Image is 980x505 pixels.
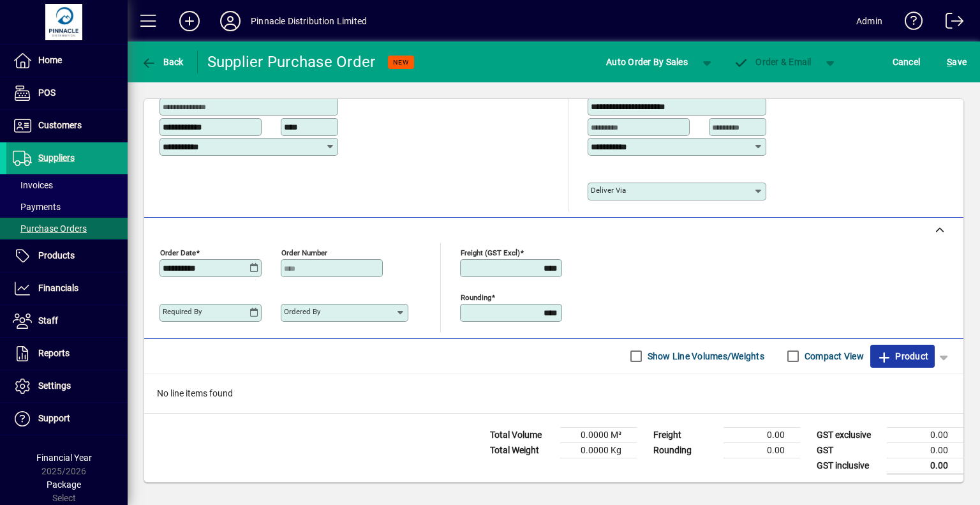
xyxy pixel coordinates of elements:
[138,50,187,73] button: Back
[128,50,198,73] app-page-header-button: Back
[461,292,491,301] mat-label: Rounding
[6,240,128,272] a: Products
[38,153,75,163] span: Suppliers
[560,442,637,458] td: 0.0000 Kg
[284,307,320,316] mat-label: Ordered by
[647,442,724,458] td: Rounding
[38,55,62,65] span: Home
[47,479,81,490] span: Package
[6,370,128,402] a: Settings
[6,305,128,337] a: Staff
[6,338,128,370] a: Reports
[936,3,964,44] a: Logout
[944,50,970,73] button: Save
[887,442,963,458] td: 0.00
[38,283,78,293] span: Financials
[606,52,688,72] span: Auto Order By Sales
[887,427,963,442] td: 0.00
[6,273,128,305] a: Financials
[38,413,70,423] span: Support
[870,345,935,368] button: Product
[895,3,923,44] a: Knowledge Base
[13,180,53,190] span: Invoices
[144,374,963,413] div: No line items found
[647,427,724,442] td: Freight
[281,248,327,257] mat-label: Order number
[724,442,800,458] td: 0.00
[727,50,818,73] button: Order & Email
[13,223,87,234] span: Purchase Orders
[893,52,921,72] span: Cancel
[600,50,694,73] button: Auto Order By Sales
[207,52,376,72] div: Supplier Purchase Order
[38,348,70,358] span: Reports
[645,350,764,363] label: Show Line Volumes/Weights
[38,381,71,391] span: Settings
[856,11,882,31] div: Admin
[6,77,128,109] a: POS
[141,57,184,67] span: Back
[251,11,367,31] div: Pinnacle Distribution Limited
[802,350,864,363] label: Compact View
[393,58,409,66] span: NEW
[169,10,210,33] button: Add
[889,50,924,73] button: Cancel
[810,442,887,458] td: GST
[947,52,967,72] span: ave
[484,442,560,458] td: Total Weight
[734,57,812,67] span: Order & Email
[591,186,626,195] mat-label: Deliver via
[6,174,128,196] a: Invoices
[810,427,887,442] td: GST exclusive
[947,57,952,67] span: S
[6,403,128,435] a: Support
[160,248,196,257] mat-label: Order date
[6,196,128,218] a: Payments
[887,458,963,474] td: 0.00
[163,307,202,316] mat-label: Required by
[38,315,58,326] span: Staff
[877,346,928,366] span: Product
[560,427,637,442] td: 0.0000 M³
[810,458,887,474] td: GST inclusive
[38,120,82,130] span: Customers
[38,87,56,98] span: POS
[36,453,92,463] span: Financial Year
[13,202,61,212] span: Payments
[210,10,251,33] button: Profile
[6,110,128,142] a: Customers
[6,218,128,239] a: Purchase Orders
[6,45,128,77] a: Home
[38,250,75,260] span: Products
[484,427,560,442] td: Total Volume
[461,248,520,257] mat-label: Freight (GST excl)
[724,427,800,442] td: 0.00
